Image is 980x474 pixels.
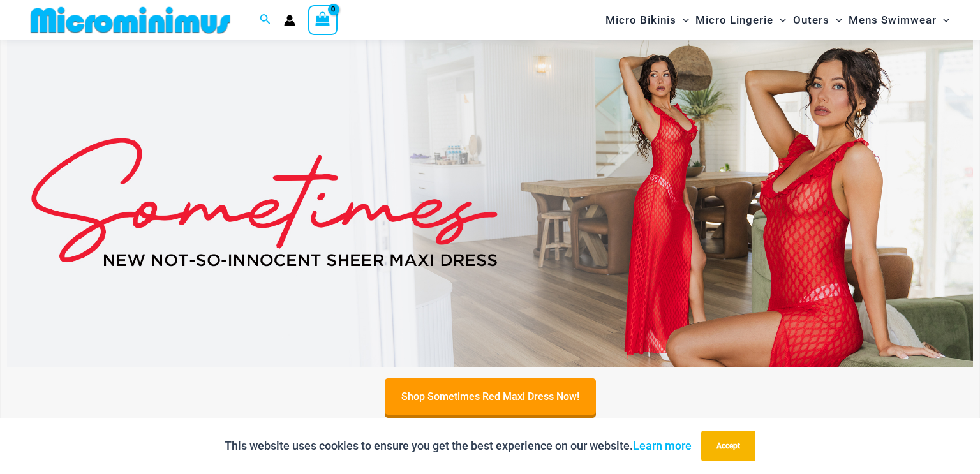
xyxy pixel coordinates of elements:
p: This website uses cookies to ensure you get the best experience on our website. [225,436,692,455]
button: Accept [701,431,755,461]
img: MM SHOP LOGO FLAT [26,6,235,34]
nav: Site Navigation [600,2,954,38]
a: Learn more [633,439,692,452]
a: Search icon link [260,12,271,28]
span: Micro Bikinis [605,4,676,36]
span: Outers [793,4,829,36]
span: Mens Swimwear [849,4,937,36]
img: Sometimes Red Maxi Dress [7,38,973,367]
span: Menu Toggle [773,4,786,36]
a: OutersMenu ToggleMenu Toggle [790,4,845,36]
a: View Shopping Cart, empty [308,5,338,34]
a: Micro BikinisMenu ToggleMenu Toggle [602,4,692,36]
span: Menu Toggle [829,4,842,36]
span: Menu Toggle [676,4,689,36]
a: Micro LingerieMenu ToggleMenu Toggle [692,4,789,36]
span: Menu Toggle [937,4,949,36]
a: Mens SwimwearMenu ToggleMenu Toggle [845,4,953,36]
a: Shop Sometimes Red Maxi Dress Now! [385,378,596,415]
span: Micro Lingerie [695,4,773,36]
a: Account icon link [284,15,295,26]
